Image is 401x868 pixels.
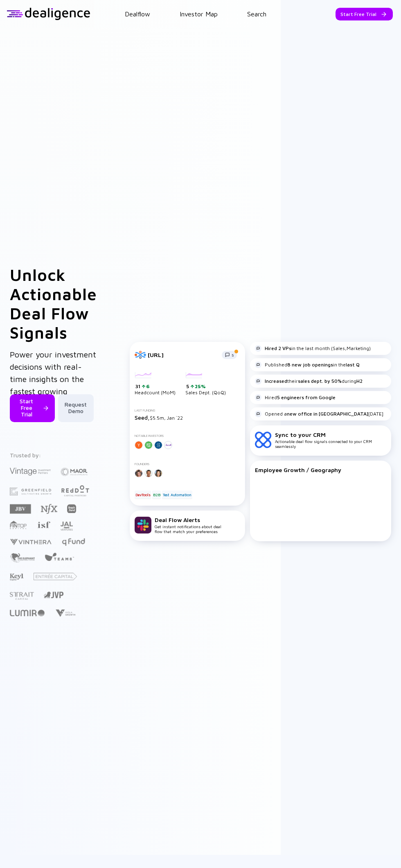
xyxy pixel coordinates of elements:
div: 6 [145,383,150,389]
button: Request Demo [58,394,94,422]
div: 31 [135,383,176,390]
img: Key1 Capital [10,573,24,581]
img: Strait Capital [10,592,34,600]
img: The Elephant [10,553,35,563]
div: 5 [186,383,226,390]
strong: Increased [265,378,287,384]
img: Lumir Ventures [10,610,45,616]
img: Team8 [45,552,74,561]
img: Israel Secondary Fund [37,521,50,528]
div: Request Demo [58,398,94,419]
div: Opened a [DATE] [255,411,383,417]
div: their during [255,378,363,384]
img: NFX [41,504,57,514]
div: Get instant notifications about deal flow that match your preferences [155,516,221,534]
img: Vinthera [10,538,52,546]
div: B2B [152,491,161,499]
div: Sales Dept. (QoQ) [185,372,226,396]
button: Start Free Trial [10,394,55,422]
div: Sync to your CRM [275,431,386,438]
img: Greenfield Partners [10,488,51,495]
div: Actionable deal flow signals connected to your CRM seamlessly [275,431,386,449]
img: Vintage Investment Partners [10,467,51,476]
div: Founders [135,462,240,466]
div: Trusted by: [10,452,96,459]
div: Employee Growth / Geography [255,466,386,473]
button: Start Free Trial [336,8,393,20]
strong: last Q [346,362,360,368]
strong: 8 new job openings [287,362,333,368]
div: in the last month (Sales,Marketing) [255,345,371,352]
div: [URL] [148,351,217,358]
img: FINTOP Capital [10,520,27,529]
img: JAL Ventures [60,522,73,531]
img: Viola Growth [54,609,76,617]
div: Hired [255,394,336,401]
strong: H2 [356,378,363,384]
strong: new office in [GEOGRAPHIC_DATA] [287,411,368,417]
div: 25% [194,383,206,389]
div: Last Funding [135,409,240,412]
img: Jerusalem Venture Partners [44,592,63,598]
div: Headcount (MoM) [135,372,176,396]
div: Notable Investors [135,434,240,438]
a: Dealflow [125,10,150,18]
a: Search [247,10,266,18]
div: Published in the [255,362,360,368]
span: Seed, [135,414,150,421]
a: Investor Map [180,10,218,18]
div: $5.5m, Jan `22 [135,414,240,421]
img: Maor Investments [61,465,88,479]
strong: 5 engineers from Google [277,394,336,400]
img: Red Dot Capital Partners [61,484,90,497]
div: Test Automation [162,491,192,499]
div: DevTools [135,491,151,499]
span: Power your investment decisions with real-time insights on the fastest growing companies [10,350,96,408]
img: JBV Capital [10,504,31,514]
img: Entrée Capital [34,573,77,580]
div: Deal Flow Alerts [155,516,221,523]
strong: Hired 2 VPs [265,345,291,351]
img: Q Fund [61,537,86,547]
strong: sales dept. by 50% [298,378,342,384]
h1: Unlock Actionable Deal Flow Signals [10,265,97,342]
